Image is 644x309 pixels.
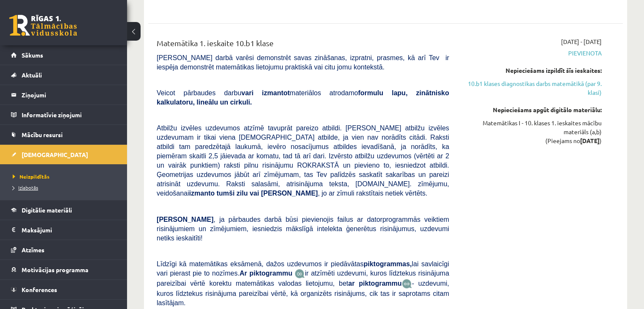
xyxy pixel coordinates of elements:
[22,206,72,214] span: Digitālie materiāli
[22,71,42,79] span: Aktuāli
[9,15,77,36] a: Rīgas 1. Tālmācības vidusskola
[13,173,119,180] a: Neizpildītās
[462,105,602,114] div: Nepieciešams apgūt digitālo materiālu:
[216,190,318,197] b: tumši zilu vai [PERSON_NAME]
[157,37,449,53] div: Matemātika 1. ieskaite 10.b1 klase
[240,270,293,277] b: Ar piktogrammu
[11,200,116,220] a: Digitālie materiāli
[11,45,116,65] a: Sākums
[22,266,88,273] span: Motivācijas programma
[22,51,43,59] span: Sākums
[402,279,412,289] img: wKvN42sLe3LLwAAAABJRU5ErkJggg==
[11,220,116,240] a: Maksājumi
[13,184,38,191] span: Izlabotās
[11,125,116,144] a: Mācību resursi
[462,66,602,75] div: Nepieciešams izpildīt šīs ieskaites:
[241,89,290,97] b: vari izmantot
[462,119,602,145] div: Matemātikas I - 10. klases 1. ieskaites mācību materiāls (a,b) (Pieejams no )
[157,54,449,71] span: [PERSON_NAME] darbā varēsi demonstrēt savas zināšanas, izpratni, prasmes, kā arī Tev ir iespēja d...
[22,286,57,293] span: Konferences
[22,131,63,138] span: Mācību resursi
[13,173,50,180] span: Neizpildītās
[11,85,116,105] a: Ziņojumi
[22,85,116,105] legend: Ziņojumi
[11,240,116,259] a: Atzīmes
[348,280,401,287] b: ar piktogrammu
[189,190,215,197] b: izmanto
[22,220,116,240] legend: Maksājumi
[157,124,449,197] span: Atbilžu izvēles uzdevumos atzīmē tavuprāt pareizo atbildi. [PERSON_NAME] atbilžu izvēles uzdevuma...
[11,105,116,124] a: Informatīvie ziņojumi
[11,65,116,85] a: Aktuāli
[462,79,602,97] a: 10.b1 klases diagnostikas darbs matemātikā (par 9. klasi)
[157,270,449,287] span: ir atzīmēti uzdevumi, kuros līdztekus risinājuma pareizībai vērtē korektu matemātikas valodas lie...
[157,89,449,106] span: Veicot pārbaudes darbu materiālos atrodamo
[11,145,116,164] a: [DEMOGRAPHIC_DATA]
[157,280,449,306] span: - uzdevumi, kuros līdztekus risinājuma pareizībai vērtē, kā organizēts risinājums, cik tas ir sap...
[364,260,412,268] b: piktogrammas,
[22,151,88,158] span: [DEMOGRAPHIC_DATA]
[11,280,116,299] a: Konferences
[13,184,119,191] a: Izlabotās
[157,216,213,223] span: [PERSON_NAME]
[157,216,449,242] span: , ja pārbaudes darbā būsi pievienojis failus ar datorprogrammās veiktiem risinājumiem un zīmējumi...
[462,49,602,58] span: Pievienota
[11,260,116,279] a: Motivācijas programma
[561,37,602,46] span: [DATE] - [DATE]
[157,89,449,106] b: formulu lapu, zinātnisko kalkulatoru, lineālu un cirkuli.
[22,246,44,254] span: Atzīmes
[157,260,449,277] span: Līdzīgi kā matemātikas eksāmenā, dažos uzdevumos ir piedāvātas lai savlaicīgi vari pierast pie to...
[22,105,116,124] legend: Informatīvie ziņojumi
[580,137,600,144] strong: [DATE]
[295,269,305,279] img: JfuEzvunn4EvwAAAAASUVORK5CYII=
